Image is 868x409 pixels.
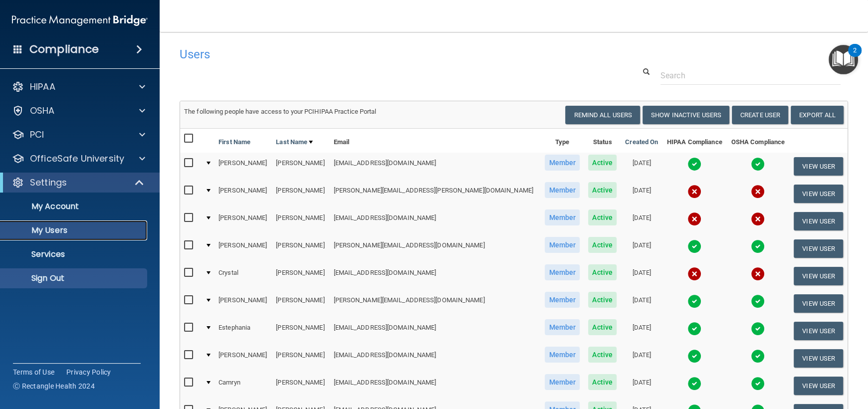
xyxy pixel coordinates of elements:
[829,45,858,74] button: Open Resource Center, 2 new notifications
[12,105,145,117] a: OSHA
[588,155,617,171] span: Active
[545,347,580,363] span: Member
[625,136,658,148] a: Created On
[215,235,272,262] td: [PERSON_NAME]
[751,294,765,308] img: tick.e7d51cea.svg
[660,66,841,85] input: Search
[272,317,329,345] td: [PERSON_NAME]
[6,202,143,211] p: My Account
[794,239,843,258] button: View User
[6,249,143,259] p: Services
[184,108,377,115] span: The following people have access to your PCIHIPAA Practice Portal
[588,347,617,363] span: Active
[66,367,111,377] a: Privacy Policy
[588,292,617,308] span: Active
[215,317,272,345] td: Estephania
[791,106,844,124] a: Export All
[794,322,843,340] button: View User
[215,345,272,372] td: [PERSON_NAME]
[272,235,329,262] td: [PERSON_NAME]
[12,153,145,165] a: OfficeSafe University
[272,345,329,372] td: [PERSON_NAME]
[732,106,788,124] button: Create User
[13,381,95,391] span: Ⓒ Rectangle Health 2024
[588,319,617,335] span: Active
[545,292,580,308] span: Member
[687,157,701,171] img: tick.e7d51cea.svg
[621,180,662,207] td: [DATE]
[643,106,729,124] button: Show Inactive Users
[218,136,250,148] a: First Name
[180,48,563,61] h4: Users
[621,262,662,290] td: [DATE]
[545,155,580,171] span: Member
[751,157,765,171] img: tick.e7d51cea.svg
[13,367,54,377] a: Terms of Use
[541,129,584,153] th: Type
[751,322,765,336] img: tick.e7d51cea.svg
[794,377,843,395] button: View User
[687,212,701,226] img: cross.ca9f0e7f.svg
[751,239,765,253] img: tick.e7d51cea.svg
[621,317,662,345] td: [DATE]
[329,372,540,400] td: [EMAIL_ADDRESS][DOMAIN_NAME]
[30,81,55,93] p: HIPAA
[272,180,329,207] td: [PERSON_NAME]
[545,182,580,198] span: Member
[329,262,540,290] td: [EMAIL_ADDRESS][DOMAIN_NAME]
[329,317,540,345] td: [EMAIL_ADDRESS][DOMAIN_NAME]
[329,180,540,207] td: [PERSON_NAME][EMAIL_ADDRESS][PERSON_NAME][DOMAIN_NAME]
[215,262,272,290] td: Crystal
[545,237,580,253] span: Member
[545,374,580,390] span: Member
[272,153,329,180] td: [PERSON_NAME]
[621,235,662,262] td: [DATE]
[215,207,272,235] td: [PERSON_NAME]
[794,157,843,176] button: View User
[545,264,580,280] span: Member
[687,267,701,281] img: cross.ca9f0e7f.svg
[329,153,540,180] td: [EMAIL_ADDRESS][DOMAIN_NAME]
[545,319,580,335] span: Member
[794,294,843,313] button: View User
[6,225,143,235] p: My Users
[588,374,617,390] span: Active
[12,10,148,30] img: PMB logo
[794,267,843,285] button: View User
[545,209,580,225] span: Member
[621,372,662,400] td: [DATE]
[687,294,701,308] img: tick.e7d51cea.svg
[588,237,617,253] span: Active
[12,177,145,189] a: Settings
[30,105,55,117] p: OSHA
[12,81,145,93] a: HIPAA
[687,377,701,391] img: tick.e7d51cea.svg
[329,345,540,372] td: [EMAIL_ADDRESS][DOMAIN_NAME]
[687,239,701,253] img: tick.e7d51cea.svg
[588,264,617,280] span: Active
[588,182,617,198] span: Active
[687,322,701,336] img: tick.e7d51cea.svg
[853,50,857,63] div: 2
[215,153,272,180] td: [PERSON_NAME]
[584,129,621,153] th: Status
[621,345,662,372] td: [DATE]
[6,273,143,283] p: Sign Out
[621,207,662,235] td: [DATE]
[272,262,329,290] td: [PERSON_NAME]
[272,290,329,317] td: [PERSON_NAME]
[215,290,272,317] td: [PERSON_NAME]
[329,235,540,262] td: [PERSON_NAME][EMAIL_ADDRESS][DOMAIN_NAME]
[794,349,843,368] button: View User
[621,153,662,180] td: [DATE]
[727,129,790,153] th: OSHA Compliance
[588,209,617,225] span: Active
[662,129,727,153] th: HIPAA Compliance
[272,372,329,400] td: [PERSON_NAME]
[751,267,765,281] img: cross.ca9f0e7f.svg
[751,377,765,391] img: tick.e7d51cea.svg
[565,106,640,124] button: Remind All Users
[30,153,124,165] p: OfficeSafe University
[621,290,662,317] td: [DATE]
[215,372,272,400] td: Camryn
